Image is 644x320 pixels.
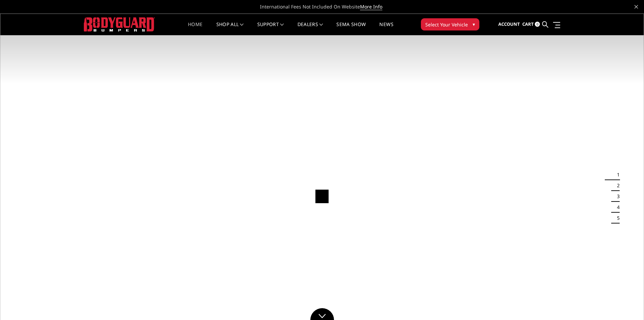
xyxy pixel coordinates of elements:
a: Dealers [297,22,323,35]
span: Account [498,21,520,27]
span: Cart [522,21,534,27]
button: 1 of 5 [613,169,620,180]
button: 4 of 5 [613,202,620,213]
a: Home [188,22,202,35]
button: 2 of 5 [613,180,620,191]
button: Select Your Vehicle [421,18,479,30]
span: 0 [535,22,540,27]
a: SEMA Show [336,22,366,35]
a: shop all [216,22,244,35]
a: Support [257,22,284,35]
button: 3 of 5 [613,191,620,202]
span: Select Your Vehicle [425,21,468,28]
a: News [379,22,393,35]
span: ▾ [473,21,475,28]
a: More Info [360,3,382,10]
button: 5 of 5 [613,213,620,223]
a: Click to Down [310,308,334,320]
img: BODYGUARD BUMPERS [84,17,155,31]
a: Cart 0 [522,15,540,34]
a: Account [498,15,520,34]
